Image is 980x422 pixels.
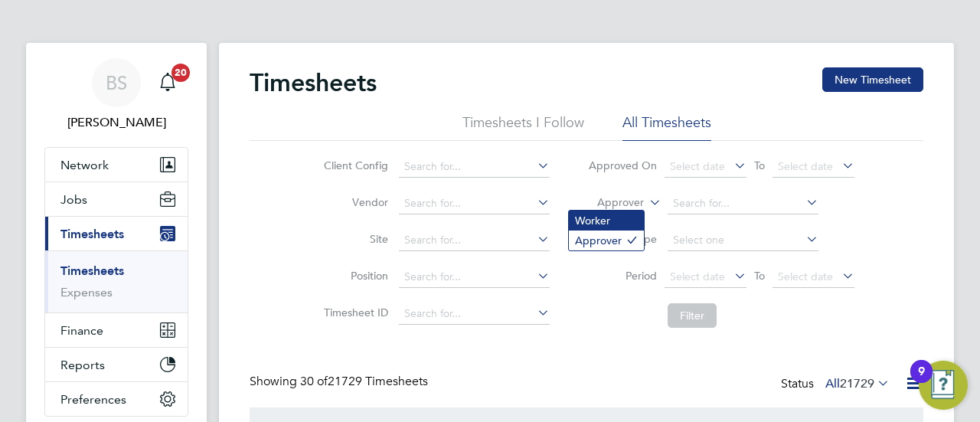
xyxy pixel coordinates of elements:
[60,227,124,241] span: Timesheets
[822,67,923,92] button: New Timesheet
[44,58,188,132] a: BS[PERSON_NAME]
[60,285,113,299] a: Expenses
[171,64,190,82] span: 20
[781,374,893,395] div: Status
[106,73,127,93] span: BS
[778,270,833,283] span: Select date
[45,348,188,381] button: Reports
[575,195,644,211] label: Approver
[840,376,874,391] span: 21729
[300,374,328,389] span: 30 of
[622,113,711,141] li: All Timesheets
[399,230,550,251] input: Search for...
[60,263,124,278] a: Timesheets
[919,361,968,410] button: Open Resource Center, 9 new notifications
[45,182,188,216] button: Jobs
[45,217,188,250] button: Timesheets
[45,148,188,182] button: Network
[250,374,431,390] div: Showing
[750,266,769,286] span: To
[319,306,388,319] label: Timesheet ID
[45,313,188,347] button: Finance
[319,232,388,246] label: Site
[152,58,183,107] a: 20
[668,303,717,328] button: Filter
[45,250,188,312] div: Timesheets
[918,371,925,391] div: 9
[44,113,188,132] span: Beth Seddon
[319,195,388,209] label: Vendor
[670,270,725,283] span: Select date
[462,113,584,141] li: Timesheets I Follow
[825,376,890,391] label: All
[319,159,388,172] label: Client Config
[399,267,550,288] input: Search for...
[750,155,769,175] span: To
[399,303,550,325] input: Search for...
[569,211,644,231] li: Worker
[399,156,550,178] input: Search for...
[250,67,377,98] h2: Timesheets
[668,193,818,214] input: Search for...
[300,374,428,389] span: 21729 Timesheets
[588,159,657,172] label: Approved On
[60,158,109,172] span: Network
[45,382,188,416] button: Preferences
[668,230,818,251] input: Select one
[670,159,725,173] span: Select date
[60,392,126,407] span: Preferences
[399,193,550,214] input: Search for...
[569,231,644,250] li: Approver
[778,159,833,173] span: Select date
[319,269,388,283] label: Position
[60,323,103,338] span: Finance
[60,192,87,207] span: Jobs
[60,358,105,372] span: Reports
[588,269,657,283] label: Period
